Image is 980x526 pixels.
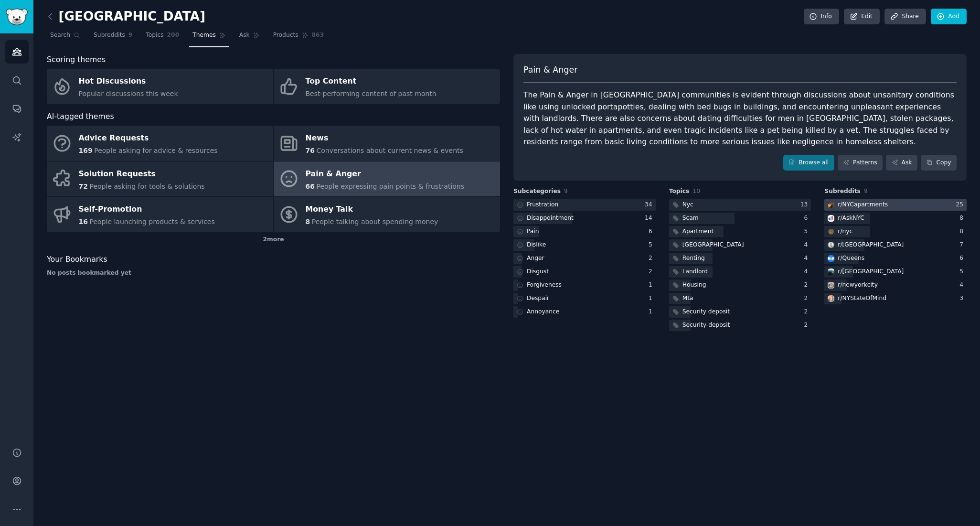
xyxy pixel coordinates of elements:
a: Info [804,9,839,25]
div: r/ [GEOGRAPHIC_DATA] [838,268,904,276]
span: 8 [306,218,310,225]
span: Pain & Anger [523,64,577,76]
div: Pain & Anger [306,166,465,182]
div: 1 [649,294,656,303]
div: 4 [959,281,967,290]
div: 2 [804,281,811,290]
div: Annoyance [527,308,559,316]
span: 9 [564,188,568,194]
span: 10 [692,188,700,194]
a: Housing2 [669,279,811,291]
img: GummySearch logo [6,9,28,25]
a: nycr/nyc8 [824,226,967,238]
div: 8 [959,214,967,223]
div: 25 [956,201,967,209]
a: Renting4 [669,253,811,265]
img: nyc [828,228,834,235]
span: People talking about spending money [312,218,438,225]
span: 9 [864,188,868,194]
div: [GEOGRAPHIC_DATA] [682,241,744,249]
div: r/ newyorkcity [838,281,878,290]
div: Money Talk [306,202,438,217]
a: Patterns [838,155,883,171]
img: NYStateOfMind [828,295,834,302]
a: Dislike5 [513,239,656,251]
div: 2 [649,268,656,276]
button: Copy [921,155,957,171]
img: newyorkcity [828,282,834,289]
div: Apartment [682,227,714,236]
img: Brooklyn [828,242,834,248]
div: 5 [649,241,656,249]
div: 2 more [47,232,500,247]
a: Hot DiscussionsPopular discussions this week [47,69,273,104]
a: manhattanr/[GEOGRAPHIC_DATA]5 [824,266,967,278]
div: r/ nyc [838,227,852,236]
a: Pain & Anger66People expressing pain points & frustrations [274,161,500,197]
span: Subreddits [94,31,125,40]
a: Mta2 [669,293,811,305]
img: NYCapartments [828,202,834,208]
div: Renting [682,254,705,263]
span: Themes [192,31,216,40]
span: Best-performing content of past month [306,90,437,97]
div: Disgust [527,268,549,276]
div: Pain [527,227,539,236]
div: 2 [649,254,656,263]
div: The Pain & Anger in [GEOGRAPHIC_DATA] communities is evident through discussions about unsanitary... [523,89,957,148]
div: 6 [959,254,967,263]
div: 2 [804,294,811,303]
a: [GEOGRAPHIC_DATA]4 [669,239,811,251]
span: People expressing pain points & frustrations [316,182,464,190]
span: 9 [128,31,133,40]
div: 5 [959,268,967,276]
div: r/ NYStateOfMind [838,294,886,303]
span: 200 [167,31,180,40]
a: Frustration34 [513,199,656,211]
a: Self-Promotion16People launching products & services [47,197,273,232]
div: Top Content [306,74,437,89]
img: AskNYC [828,215,834,222]
a: Queensr/Queens6 [824,253,967,265]
a: Advice Requests169People asking for advice & resources [47,126,273,161]
div: 1 [649,308,656,316]
a: News76Conversations about current news & events [274,126,500,161]
a: Pain6 [513,226,656,238]
div: Mta [682,294,693,303]
span: People launching products & services [89,218,214,225]
span: People asking for tools & solutions [89,182,204,190]
div: r/ [GEOGRAPHIC_DATA] [838,241,904,249]
span: Conversations about current news & events [316,147,463,154]
a: NYStateOfMindr/NYStateOfMind3 [824,293,967,305]
div: 13 [800,201,811,209]
a: Top ContentBest-performing content of past month [274,69,500,104]
span: Scoring themes [47,54,106,66]
span: Subreddits [824,187,861,196]
div: Nyc [682,201,693,209]
img: Queens [828,255,834,262]
div: 7 [959,241,967,249]
a: Brooklynr/[GEOGRAPHIC_DATA]7 [824,239,967,251]
div: Housing [682,281,706,290]
a: Landlord4 [669,266,811,278]
div: Landlord [682,268,708,276]
a: Disgust2 [513,266,656,278]
div: Disappointment [527,214,574,223]
a: Share [884,9,926,25]
img: manhattan [828,268,834,275]
div: 4 [804,254,811,263]
div: Self-Promotion [79,202,215,217]
a: NYCapartmentsr/NYCapartments25 [824,199,967,211]
div: Frustration [527,201,558,209]
a: Scam6 [669,213,811,225]
div: 1 [649,281,656,290]
a: Security deposit2 [669,306,811,318]
div: 2 [804,308,811,316]
a: Annoyance1 [513,306,656,318]
span: Topics [669,187,690,196]
a: Edit [844,9,880,25]
div: 14 [645,214,656,223]
span: Subcategories [513,187,561,196]
a: Add [931,9,967,25]
div: News [306,131,463,146]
